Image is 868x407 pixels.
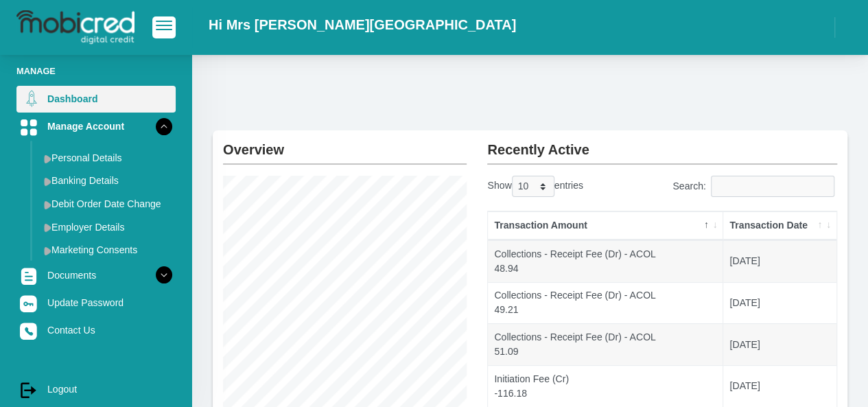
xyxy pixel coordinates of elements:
img: menu arrow [44,200,51,209]
h2: Overview [223,130,467,158]
td: [DATE] [723,323,836,365]
td: Initiation Fee (Cr) -116.18 [488,365,723,407]
input: Search: [711,176,834,197]
a: Marketing Consents [38,239,176,261]
img: menu arrow [44,177,51,186]
select: Showentries [512,176,554,197]
a: Debit Order Date Change [38,193,176,215]
a: Logout [16,376,176,402]
a: Update Password [16,290,176,316]
a: Personal Details [38,147,176,169]
h2: Recently Active [487,130,837,158]
td: [DATE] [723,240,836,282]
label: Show entries [487,176,583,197]
a: Documents [16,262,176,288]
a: Dashboard [16,86,176,112]
img: menu arrow [44,154,51,163]
td: [DATE] [723,282,836,324]
th: Transaction Amount: activate to sort column descending [488,211,723,240]
a: Employer Details [38,216,176,238]
td: Collections - Receipt Fee (Dr) - ACOL 51.09 [488,323,723,365]
td: Collections - Receipt Fee (Dr) - ACOL 49.21 [488,282,723,324]
td: Collections - Receipt Fee (Dr) - ACOL 48.94 [488,240,723,282]
a: Banking Details [38,170,176,191]
th: Transaction Date: activate to sort column ascending [723,211,836,240]
a: Manage Account [16,113,176,139]
li: Manage [16,65,176,78]
h2: Hi Mrs [PERSON_NAME][GEOGRAPHIC_DATA] [209,16,516,33]
img: menu arrow [44,246,51,255]
label: Search: [672,176,837,197]
td: [DATE] [723,365,836,407]
a: Contact Us [16,317,176,343]
img: logo-mobicred.svg [16,10,134,45]
img: menu arrow [44,223,51,232]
